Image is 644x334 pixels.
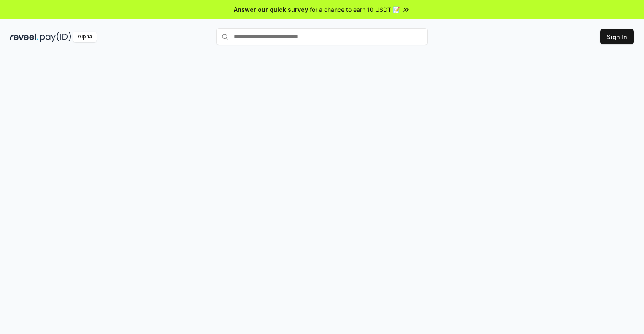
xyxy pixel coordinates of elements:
[10,32,38,42] img: reveel_dark
[40,32,71,42] img: pay_id
[600,29,634,44] button: Sign In
[234,5,308,14] span: Answer our quick survey
[73,32,97,42] div: Alpha
[310,5,400,14] span: for a chance to earn 10 USDT 📝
